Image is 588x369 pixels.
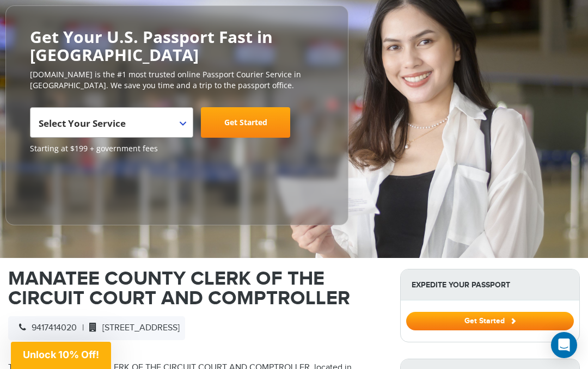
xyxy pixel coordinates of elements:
div: Unlock 10% Off! [11,342,111,369]
span: Unlock 10% Off! [23,349,99,360]
span: Select Your Service [39,112,182,142]
button: Get Started [406,312,574,330]
iframe: Customer reviews powered by Trustpilot [30,159,112,214]
p: [DOMAIN_NAME] is the #1 most trusted online Passport Courier Service in [GEOGRAPHIC_DATA]. We sav... [30,69,324,91]
span: Select Your Service [30,107,193,138]
a: Get Started [201,107,290,138]
strong: Expedite Your Passport [401,269,579,300]
div: | [8,316,185,340]
h1: MANATEE COUNTY CLERK OF THE CIRCUIT COURT AND COMPTROLLER [8,269,384,308]
span: [STREET_ADDRESS] [84,323,180,333]
span: 9417414020 [14,323,77,333]
div: Open Intercom Messenger [551,332,577,358]
span: Starting at $199 + government fees [30,143,324,154]
a: Get Started [406,316,574,325]
h2: Get Your U.S. Passport Fast in [GEOGRAPHIC_DATA] [30,28,324,64]
span: Select Your Service [39,117,126,130]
